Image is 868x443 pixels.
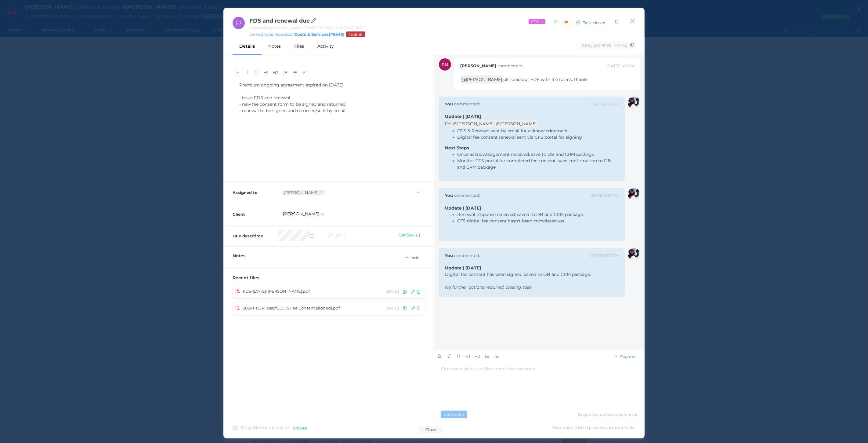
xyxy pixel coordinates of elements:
[249,32,294,37] span: Linked to service step:
[346,31,365,38] button: Unlink
[394,230,425,240] button: Set [DATE]
[445,193,453,198] span: You
[249,17,316,24] span: FDS and renewal due
[441,411,467,418] button: Comment
[233,275,259,280] span: Recent files
[591,193,619,198] span: [DATE] 9:57 AM
[233,212,278,217] label: Client
[530,19,540,24] span: FDS
[611,353,639,360] button: Expand
[460,63,496,68] span: [PERSON_NAME]
[457,152,594,157] span: Once acknowledgement received, save to DB and CRM package
[457,128,568,134] span: FDS & Renewal sent by email for acknowledgement
[239,101,345,107] span: - new fee consent form to be signed and returned
[500,121,537,126] a: [PERSON_NAME]
[233,37,262,55] div: Details
[445,253,453,258] span: You
[503,77,588,82] span: pls send out FDS with fee forms. thanks
[400,254,425,261] button: Add
[495,120,537,128] span: @
[311,37,341,55] div: Activity
[445,284,532,290] span: No further actions required, closing task
[628,248,640,260] img: Tory Richardson
[445,265,481,271] span: Update | [DATE]
[454,193,480,198] span: commented:
[581,20,608,25] span: Task closed
[385,289,399,294] span: [DATE]
[445,101,453,106] span: You
[457,134,582,140] span: Digital fee consent renewal sent via CFS portal for signing
[630,17,635,25] button: Close
[606,64,634,68] span: [DATE] 1:45 PM
[457,121,494,126] a: [PERSON_NAME]
[284,190,319,195] div: Tory Richardson
[385,306,399,310] span: [DATE]
[410,255,422,260] span: Add
[439,58,451,71] div: Dee Molloy
[457,218,566,224] span: CFS digital fee consent hasn't been completed yet.
[239,108,345,113] span: - renewal to be signed and returned/sent by email
[452,120,494,128] span: @
[402,288,408,295] button: Copy file to client's Documents & Files
[396,232,422,237] span: Set [DATE]
[233,253,245,258] span: Notes
[233,233,278,238] label: Due date/time
[442,62,448,67] span: DM
[294,32,345,37] a: Costs & Services(#6545)
[239,95,290,101] span: - issue FDS and renewal
[461,75,503,83] span: @
[454,253,480,258] span: commented:
[402,305,408,311] button: Copy file to client's Documents & Files
[497,63,523,68] span: commented:
[457,212,584,217] span: Renewal response received, saved to DB and CRM package.
[441,412,467,417] span: Comment
[466,77,502,82] a: [PERSON_NAME]
[454,101,480,106] span: commented:
[582,43,627,48] span: [URL][DOMAIN_NAME]
[249,25,366,30] span: Created by [PERSON_NAME] for [PERSON_NAME] on [DATE]
[619,354,638,359] span: Expand
[573,19,608,26] button: Task closed
[445,114,481,119] span: Update | [DATE]
[445,121,452,126] span: FYI
[239,82,343,88] span: Premium ongoing agreement expired on [DATE]
[628,188,640,200] img: Tory Richardson
[243,289,310,294] span: FDS-[DATE]-[PERSON_NAME].pdf
[288,37,311,55] div: Files
[346,32,365,37] span: Unlink
[243,306,340,310] span: 20241113_PilossofB_CFS Fee Consent (signed).pdf
[283,211,319,217] a: [PERSON_NAME]
[445,145,469,151] span: Next Steps
[578,412,638,417] span: Drag and drop files to comment.
[457,158,612,170] span: Monitor CFS portal for completed fee consent, save confirmation to DB and CRM package.
[445,272,591,277] span: Digital fee consent has been signed. Saved to DB and CRM package.
[628,97,640,109] img: Tory Richardson
[445,205,481,211] span: Update | [DATE]
[233,190,278,195] label: Assigned to
[262,37,288,55] div: Notes
[590,102,619,106] span: [DATE] 4:55 PM
[336,233,337,238] span: :
[590,253,619,258] span: [DATE] 3:07 PM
